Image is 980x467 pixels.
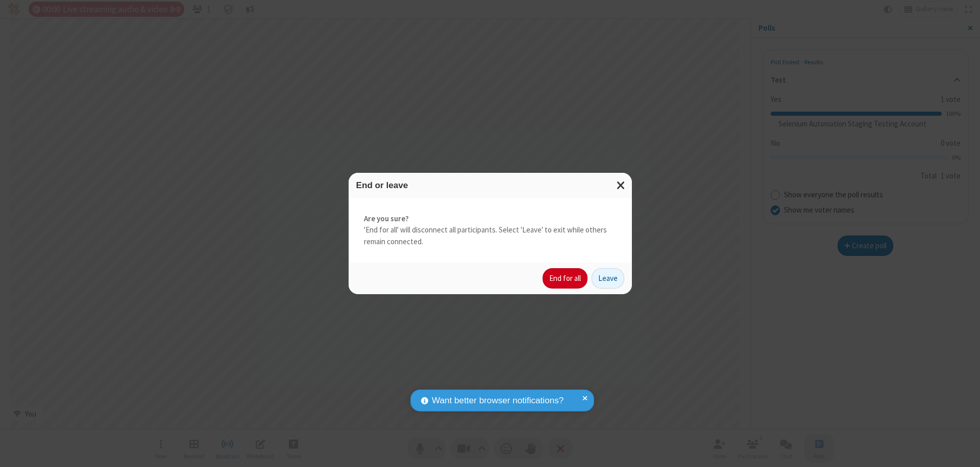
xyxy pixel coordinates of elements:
[592,268,624,289] button: Leave
[349,198,632,263] div: 'End for all' will disconnect all participants. Select 'Leave' to exit while others remain connec...
[543,268,587,289] button: End for all
[356,180,624,190] h3: End or leave
[610,173,632,198] button: Close modal
[432,394,563,407] span: Want better browser notifications?
[364,213,617,225] strong: Are you sure?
